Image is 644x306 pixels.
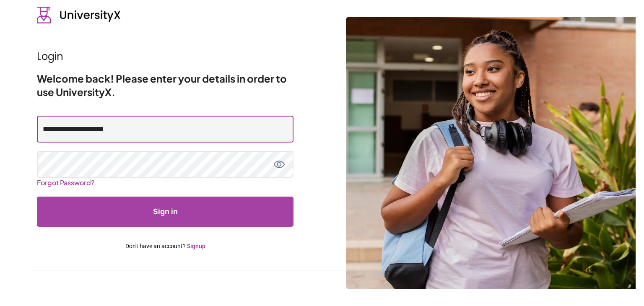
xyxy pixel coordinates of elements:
img: login background [346,17,636,289]
h1: Login [37,50,293,63]
a: Signup [187,243,205,249]
p: Don't have an account? [37,242,293,250]
a: Forgot Password? [37,175,94,190]
button: toggle password view [273,158,285,170]
button: Submit form [37,197,293,227]
img: UniversityX logo [37,7,121,23]
h2: Welcome back! Please enter your details in order to use UniversityX. [37,72,293,99]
